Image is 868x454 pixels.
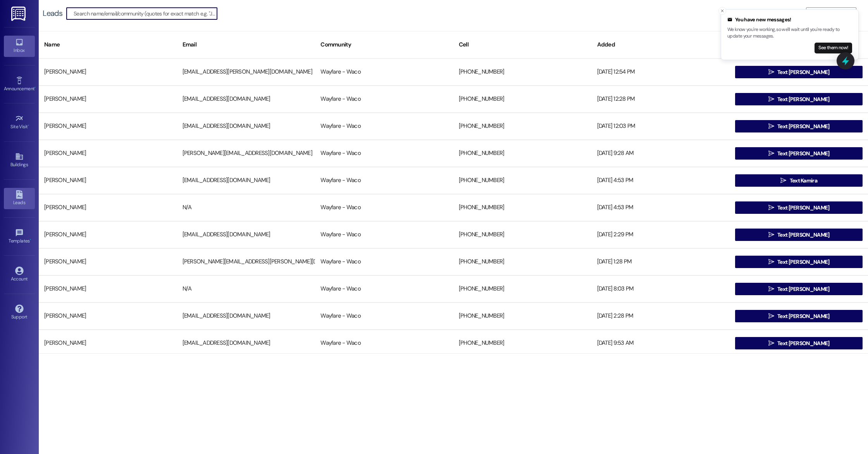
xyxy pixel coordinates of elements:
[735,93,863,105] button: Text [PERSON_NAME]
[34,85,36,90] span: •
[777,204,829,212] span: Text [PERSON_NAME]
[735,66,863,78] button: Text [PERSON_NAME]
[592,200,730,215] div: [DATE] 4:53 PM
[780,177,786,184] i: 
[768,123,774,129] i: 
[453,173,592,188] div: [PHONE_NUMBER]
[735,310,863,322] button: Text [PERSON_NAME]
[28,123,29,128] span: •
[592,335,730,351] div: [DATE] 9:53 AM
[735,174,863,187] button: Text Kamira
[768,313,774,319] i: 
[592,281,730,297] div: [DATE] 8:03 PM
[453,254,592,270] div: [PHONE_NUMBER]
[453,64,592,80] div: [PHONE_NUMBER]
[315,200,453,215] div: Wayfare - Waco
[315,173,453,188] div: Wayfare - Waco
[592,64,730,80] div: [DATE] 12:54 PM
[768,259,774,265] i: 
[11,7,27,21] img: ResiDesk Logo
[74,8,217,19] input: Search name/email/community (quotes for exact match e.g. "John Smith")
[177,200,315,215] div: N/A
[718,7,726,15] button: Close toast
[177,146,315,161] div: [PERSON_NAME][EMAIL_ADDRESS][DOMAIN_NAME]
[592,91,730,107] div: [DATE] 12:28 PM
[777,339,829,347] span: Text [PERSON_NAME]
[4,36,35,57] a: Inbox
[768,340,774,346] i: 
[592,173,730,188] div: [DATE] 4:53 PM
[453,227,592,242] div: [PHONE_NUMBER]
[4,226,35,247] a: Templates •
[177,173,315,188] div: [EMAIL_ADDRESS][DOMAIN_NAME]
[177,227,315,242] div: [EMAIL_ADDRESS][DOMAIN_NAME]
[592,308,730,324] div: [DATE] 2:28 PM
[177,64,315,80] div: [EMAIL_ADDRESS][PERSON_NAME][DOMAIN_NAME]
[592,35,730,54] div: Added
[39,335,177,351] div: [PERSON_NAME]
[315,335,453,351] div: Wayfare - Waco
[177,35,315,54] div: Email
[768,205,774,211] i: 
[777,312,829,320] span: Text [PERSON_NAME]
[735,120,863,132] button: Text [PERSON_NAME]
[777,95,829,103] span: Text [PERSON_NAME]
[39,146,177,161] div: [PERSON_NAME]
[735,229,863,241] button: Text [PERSON_NAME]
[315,119,453,134] div: Wayfare - Waco
[39,64,177,80] div: [PERSON_NAME]
[315,146,453,161] div: Wayfare - Waco
[592,254,730,270] div: [DATE] 1:28 PM
[39,35,177,54] div: Name
[4,264,35,285] a: Account
[735,147,863,160] button: Text [PERSON_NAME]
[30,237,31,242] span: •
[453,200,592,215] div: [PHONE_NUMBER]
[768,150,774,156] i: 
[177,91,315,107] div: [EMAIL_ADDRESS][DOMAIN_NAME]
[768,96,774,102] i: 
[315,308,453,324] div: Wayfare - Waco
[39,91,177,107] div: [PERSON_NAME]
[453,146,592,161] div: [PHONE_NUMBER]
[777,231,829,239] span: Text [PERSON_NAME]
[777,150,829,158] span: Text [PERSON_NAME]
[777,68,829,76] span: Text [PERSON_NAME]
[453,281,592,297] div: [PHONE_NUMBER]
[315,227,453,242] div: Wayfare - Waco
[4,302,35,323] a: Support
[39,254,177,270] div: [PERSON_NAME]
[39,308,177,324] div: [PERSON_NAME]
[735,256,863,268] button: Text [PERSON_NAME]
[453,35,592,54] div: Cell
[453,308,592,324] div: [PHONE_NUMBER]
[177,308,315,324] div: [EMAIL_ADDRESS][DOMAIN_NAME]
[727,16,852,24] div: You have new messages!
[177,281,315,297] div: N/A
[735,201,863,214] button: Text [PERSON_NAME]
[39,173,177,188] div: [PERSON_NAME]
[177,119,315,134] div: [EMAIL_ADDRESS][DOMAIN_NAME]
[4,150,35,171] a: Buildings
[315,64,453,80] div: Wayfare - Waco
[39,281,177,297] div: [PERSON_NAME]
[39,119,177,134] div: [PERSON_NAME]
[777,285,829,293] span: Text [PERSON_NAME]
[777,122,829,131] span: Text [PERSON_NAME]
[768,69,774,75] i: 
[727,26,852,40] p: We know you're working, so we'll wait until you're ready to update your messages.
[43,9,62,17] div: Leads
[735,283,863,295] button: Text [PERSON_NAME]
[790,177,817,185] span: Text Kamira
[4,188,35,209] a: Leads
[735,337,863,349] button: Text [PERSON_NAME]
[592,227,730,242] div: [DATE] 2:29 PM
[315,91,453,107] div: Wayfare - Waco
[453,335,592,351] div: [PHONE_NUMBER]
[315,254,453,270] div: Wayfare - Waco
[592,119,730,134] div: [DATE] 12:03 PM
[768,232,774,238] i: 
[453,91,592,107] div: [PHONE_NUMBER]
[777,258,829,266] span: Text [PERSON_NAME]
[4,112,35,133] a: Site Visit •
